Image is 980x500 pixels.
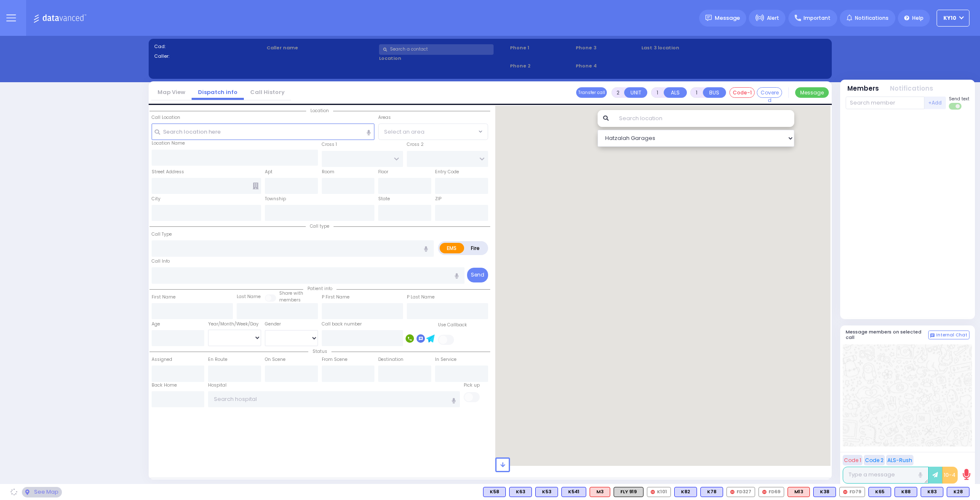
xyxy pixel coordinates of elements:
[890,84,933,94] button: Notifications
[279,290,303,296] small: Share with
[757,87,782,98] button: Covered
[614,487,644,497] div: FLY 919
[152,231,172,238] label: Call Type
[868,487,891,497] div: K65
[322,294,350,301] label: P First Name
[244,88,291,96] a: Call History
[846,329,928,340] h5: Message members on selected call
[930,333,935,338] img: comment-alt.png
[208,356,227,363] label: En Route
[440,243,464,253] label: EMS
[813,487,836,497] div: BLS
[949,102,962,110] label: Turn off text
[705,15,712,21] img: message.svg
[152,382,177,389] label: Back Home
[265,169,272,175] label: Apt
[839,487,865,497] div: FD79
[921,487,943,497] div: K83
[253,183,259,189] span: Other building occupants
[788,487,810,497] div: M13
[843,455,863,465] button: Code 1
[510,62,573,70] span: Phone 2
[846,97,924,109] input: Search member
[614,110,794,127] input: Search location
[641,44,734,51] label: Last 3 location
[306,108,333,114] span: Location
[152,321,160,328] label: Age
[378,169,388,175] label: Floor
[509,487,532,497] div: BLS
[322,321,362,328] label: Call back number
[267,44,376,51] label: Caller name
[464,243,487,253] label: Fire
[937,10,969,27] button: KY10
[378,196,390,202] label: State
[868,487,891,497] div: BLS
[510,44,573,51] span: Phone 1
[847,84,879,94] button: Members
[154,53,264,60] label: Caller:
[700,487,723,497] div: BLS
[379,44,494,55] input: Search a contact
[308,348,331,355] span: Status
[624,87,647,98] button: UNIT
[715,14,740,22] span: Message
[322,141,337,148] label: Cross 1
[435,196,441,202] label: ZIP
[152,356,172,363] label: Assigned
[674,487,697,497] div: K82
[843,490,847,494] img: red-radio-icon.svg
[576,62,638,70] span: Phone 4
[378,114,391,121] label: Areas
[208,391,459,407] input: Search hospital
[22,487,61,497] div: See map
[265,321,281,328] label: Gender
[407,294,435,301] label: P Last Name
[943,14,956,22] span: KY10
[435,356,457,363] label: In Service
[855,14,889,22] span: Notifications
[378,356,403,363] label: Destination
[729,87,755,98] button: Code-1
[762,490,766,494] img: red-radio-icon.svg
[928,331,969,340] button: Internal Chat
[535,487,558,497] div: BLS
[895,487,917,497] div: K88
[322,169,334,175] label: Room
[265,356,286,363] label: On Scene
[467,268,488,282] button: Send
[576,44,638,51] span: Phone 3
[509,487,532,497] div: K63
[561,487,586,497] div: BLS
[306,223,334,229] span: Call type
[788,487,810,497] div: ALS
[767,14,779,22] span: Alert
[864,455,885,465] button: Code 2
[483,487,506,497] div: BLS
[535,487,558,497] div: K53
[795,87,829,98] button: Message
[237,293,261,300] label: Last Name
[726,487,755,497] div: FD327
[379,55,507,62] label: Location
[647,487,671,497] div: K101
[464,382,480,389] label: Pick up
[804,14,830,22] span: Important
[279,297,301,303] span: members
[407,141,424,148] label: Cross 2
[435,169,459,175] label: Entry Code
[384,128,425,136] span: Select an area
[303,285,336,292] span: Patient info
[813,487,836,497] div: K38
[758,487,784,497] div: FD69
[208,382,227,389] label: Hospital
[152,114,180,121] label: Call Location
[590,487,610,497] div: ALS
[152,294,176,301] label: First Name
[152,169,184,175] label: Street Address
[947,487,969,497] div: BLS
[192,88,244,96] a: Dispatch info
[152,140,185,147] label: Location Name
[590,487,610,497] div: M3
[936,332,967,338] span: Internal Chat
